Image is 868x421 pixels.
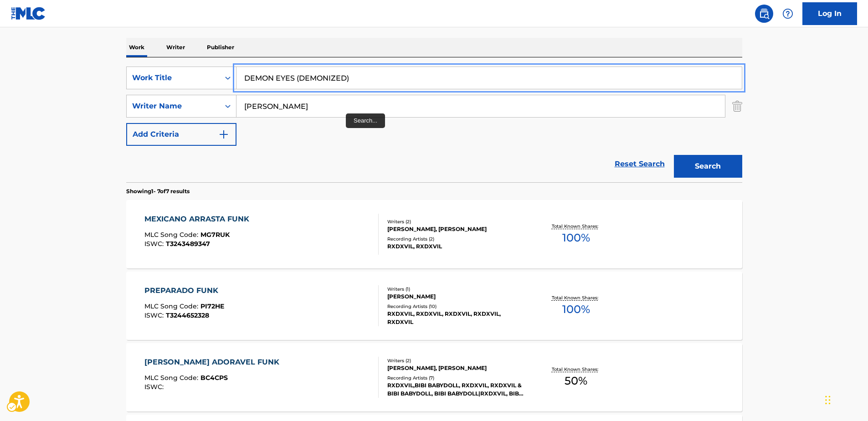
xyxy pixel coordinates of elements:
span: PI72HE [200,302,224,310]
span: MG7RUK [200,231,230,239]
span: 100 % [562,230,590,246]
div: [PERSON_NAME] [387,293,525,301]
div: [PERSON_NAME], [PERSON_NAME] [387,364,525,372]
div: Recording Artists ( 7 ) [387,375,525,381]
button: Search [674,155,742,178]
div: Writers ( 1 ) [387,286,525,293]
div: RXDXVIL, RXDXVIL, RXDXVIL, RXDXVIL, RXDXVIL [387,310,525,326]
p: Showing 1 - 7 of 7 results [126,187,190,195]
span: MLC Song Code : [144,302,200,310]
p: Total Known Shares: [552,366,601,373]
div: Drag [825,386,831,414]
span: 100 % [562,301,590,318]
img: help [782,8,793,19]
input: Search... [236,67,742,89]
p: Total Known Shares: [552,223,601,230]
p: Writer [164,38,188,57]
img: search [759,8,770,19]
img: MLC Logo [11,7,46,20]
div: [PERSON_NAME] ADORAVEL FUNK [144,357,284,368]
span: ISWC : [144,240,166,248]
span: T3244652328 [166,311,209,319]
div: Writers ( 2 ) [387,218,525,225]
p: Total Known Shares: [552,294,601,301]
div: Recording Artists ( 10 ) [387,303,525,310]
div: Recording Artists ( 2 ) [387,236,525,242]
p: Publisher [204,38,237,57]
p: Work [126,38,147,57]
div: PREPARADO FUNK [144,285,224,296]
div: Writers ( 2 ) [387,357,525,364]
span: ISWC : [144,311,166,319]
div: Writer Name [132,101,214,112]
div: RXDXVIL,BIBI BABYDOLL, RXDXVIL, RXDXVIL & BIBI BABYDOLL, BIBI BABYDOLL|RXDXVIL, BIBI BABYDOLL|RXD... [387,381,525,398]
div: On [220,67,236,89]
span: ISWC : [144,383,166,391]
form: Search Form [126,67,742,182]
div: [PERSON_NAME], [PERSON_NAME] [387,225,525,233]
input: Search... [236,95,725,117]
div: Chat Widget [822,377,868,421]
span: 50 % [565,373,587,389]
a: Reset Search [610,154,669,174]
img: Delete Criterion [732,95,742,118]
div: On [220,95,236,117]
div: RXDXVIL, RXDXVIL [387,242,525,251]
iframe: Hubspot Iframe [822,377,868,421]
div: Work Title [132,72,214,83]
img: 9d2ae6d4665cec9f34b9.svg [218,129,229,140]
span: BC4CPS [200,374,228,382]
button: Add Criteria [126,123,236,146]
span: MLC Song Code : [144,231,200,239]
a: Log In [802,2,857,25]
div: MEXICANO ARRASTA FUNK [144,214,254,225]
a: [PERSON_NAME] ADORAVEL FUNKMLC Song Code:BC4CPSISWC:Writers (2)[PERSON_NAME], [PERSON_NAME]Record... [126,343,742,411]
a: MEXICANO ARRASTA FUNKMLC Song Code:MG7RUKISWC:T3243489347Writers (2)[PERSON_NAME], [PERSON_NAME]R... [126,200,742,268]
span: T3243489347 [166,240,210,248]
span: MLC Song Code : [144,374,200,382]
a: PREPARADO FUNKMLC Song Code:PI72HEISWC:T3244652328Writers (1)[PERSON_NAME]Recording Artists (10)R... [126,272,742,340]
